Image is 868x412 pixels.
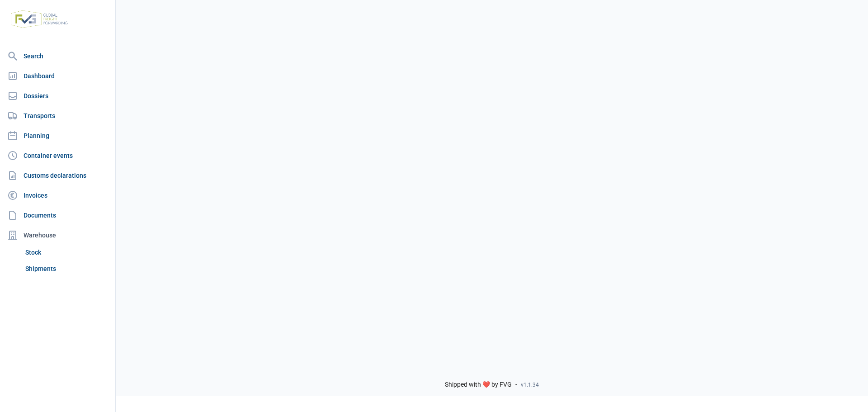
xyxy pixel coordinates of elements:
[445,381,512,389] span: Shipped with ❤️ by FVG
[4,226,112,244] div: Warehouse
[4,67,112,85] a: Dashboard
[4,107,112,125] a: Transports
[4,206,112,224] a: Documents
[4,186,112,204] a: Invoices
[4,166,112,185] a: Customs declarations
[4,47,112,65] a: Search
[4,147,112,165] a: Container events
[521,381,539,388] span: v1.1.34
[4,87,112,105] a: Dossiers
[22,244,112,260] a: Stock
[22,260,112,277] a: Shipments
[515,381,517,389] span: -
[7,7,71,32] img: FVG - Global freight forwarding
[4,127,112,145] a: Planning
